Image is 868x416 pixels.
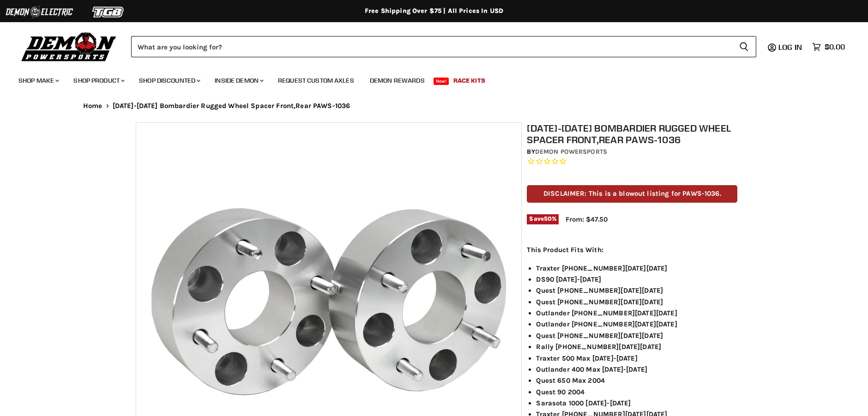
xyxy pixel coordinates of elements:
span: 50 [544,215,552,222]
a: Inside Demon [208,71,269,90]
span: New! [434,78,449,85]
li: Traxter 500 Max [DATE]-[DATE] [536,353,737,364]
span: $0.00 [825,42,845,51]
p: This Product Fits With: [527,244,737,255]
a: Race Kits [446,71,492,90]
button: Search [732,36,756,57]
li: Quest 90 2004 [536,386,737,398]
li: Outlander [PHONE_NUMBER][DATE][DATE] [536,307,737,319]
a: Log in [774,43,808,51]
li: Rally [PHONE_NUMBER][DATE][DATE] [536,341,737,352]
li: Outlander [PHONE_NUMBER][DATE][DATE] [536,319,737,330]
img: Demon Powersports [18,30,120,63]
a: Shop Make [12,71,65,90]
li: Quest 650 Max 2004 [536,375,737,386]
img: Demon Electric Logo 2 [5,3,74,21]
form: Product [131,36,756,57]
p: DISCLAIMER: This is a blowout listing for PAWS-1036. [527,185,737,202]
li: DS90 [DATE]-[DATE] [536,274,737,285]
div: by [527,147,737,157]
h1: [DATE]-[DATE] Bombardier Rugged Wheel Spacer Front,Rear PAWS-1036 [527,122,737,145]
span: Rated 0.0 out of 5 stars 0 reviews [527,157,737,167]
span: [DATE]-[DATE] Bombardier Rugged Wheel Spacer Front,Rear PAWS-1036 [113,102,350,110]
a: Shop Discounted [132,71,206,90]
a: $0.00 [808,40,850,54]
a: Request Custom Axles [271,71,361,90]
a: Demon Powersports [535,148,607,156]
li: Quest [PHONE_NUMBER][DATE][DATE] [536,330,737,341]
span: From: $47.50 [566,215,608,223]
span: Log in [778,42,802,52]
a: Shop Product [66,71,130,90]
input: Search [131,36,732,57]
div: Free Shipping Over $75 | All Prices In USD [65,7,803,15]
span: Save % [527,214,559,224]
img: TGB Logo 2 [74,3,143,21]
li: Quest [PHONE_NUMBER][DATE][DATE] [536,285,737,296]
a: Demon Rewards [363,71,432,90]
li: Quest [PHONE_NUMBER][DATE][DATE] [536,296,737,307]
nav: Breadcrumbs [65,102,803,110]
li: Outlander 400 Max [DATE]-[DATE] [536,364,737,375]
li: Traxter [PHONE_NUMBER][DATE][DATE] [536,263,737,274]
a: Home [83,102,102,110]
li: Sarasota 1000 [DATE]-[DATE] [536,398,737,409]
ul: Main menu [12,67,843,90]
